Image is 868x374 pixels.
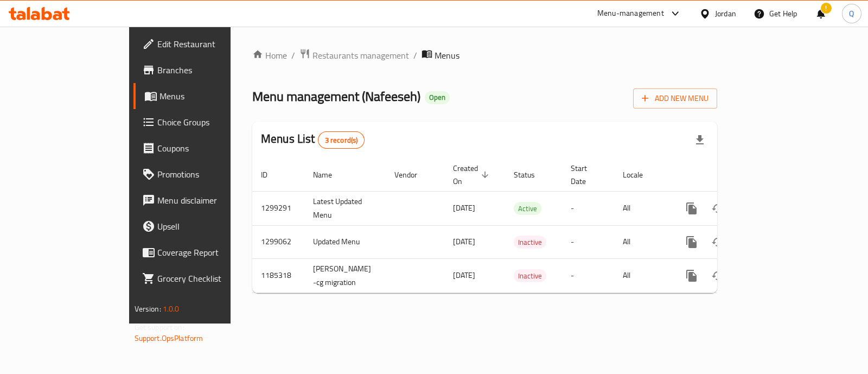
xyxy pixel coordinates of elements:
span: [DATE] [453,234,475,249]
a: Branches [133,57,274,83]
h2: Menus List [261,131,365,149]
span: Menu management ( Nafeeseh ) [252,84,420,109]
td: - [562,191,614,225]
span: [DATE] [453,268,475,282]
span: Edit Restaurant [157,37,265,50]
span: Restaurants management [312,49,409,62]
span: Locale [623,168,657,181]
td: [PERSON_NAME] -cg migration [304,258,386,293]
span: Menus [435,49,459,62]
button: more [679,195,705,221]
button: Change Status [705,263,731,289]
span: ID [261,168,282,181]
td: All [614,225,670,258]
a: Upsell [133,213,274,239]
table: enhanced table [252,159,792,293]
span: [DATE] [453,201,475,215]
a: Promotions [133,161,274,187]
span: Inactive [514,236,546,249]
span: Branches [157,64,265,77]
div: Export file [687,127,713,153]
a: Coverage Report [133,239,274,265]
td: Updated Menu [304,225,386,258]
span: Add New Menu [642,92,709,105]
nav: breadcrumb [252,48,717,62]
span: Status [514,168,549,181]
div: Inactive [514,269,546,282]
span: Vendor [394,168,431,181]
span: 3 record(s) [318,135,365,145]
span: Grocery Checklist [157,272,265,285]
span: Get support on: [135,320,184,334]
button: more [679,229,705,255]
a: Menus [133,83,274,109]
li: / [413,49,417,62]
button: more [679,263,705,289]
div: Menu-management [597,7,664,20]
span: Menu disclaimer [157,194,265,207]
a: Menu disclaimer [133,187,274,213]
button: Add New Menu [633,88,717,109]
td: - [562,258,614,293]
div: Total records count [318,131,365,149]
span: Name [313,168,346,181]
td: All [614,258,670,293]
th: Actions [670,159,792,192]
span: Created On [453,162,492,188]
td: 1185318 [252,258,304,293]
span: Start Date [571,162,601,188]
span: Q [849,8,854,20]
td: Latest Updated Menu [304,191,386,225]
span: Choice Groups [157,116,265,129]
a: Support.OpsPlatform [135,331,203,345]
td: 1299291 [252,191,304,225]
td: 1299062 [252,225,304,258]
td: All [614,191,670,225]
span: Upsell [157,220,265,233]
a: Restaurants management [299,48,409,62]
span: Active [514,202,541,215]
li: / [291,49,295,62]
span: Menus [159,90,265,103]
td: - [562,225,614,258]
div: Open [425,91,450,104]
span: Inactive [514,270,546,282]
a: Coupons [133,135,274,161]
span: Coupons [157,142,265,155]
div: Inactive [514,236,546,249]
span: Coverage Report [157,246,265,259]
a: Grocery Checklist [133,265,274,291]
span: Version: [135,302,161,316]
a: Edit Restaurant [133,31,274,57]
button: Change Status [705,195,731,221]
button: Change Status [705,229,731,255]
span: Promotions [157,168,265,181]
a: Choice Groups [133,109,274,135]
span: Open [425,93,450,102]
div: Active [514,202,541,215]
span: 1.0.0 [163,302,180,316]
div: Jordan [715,8,736,20]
